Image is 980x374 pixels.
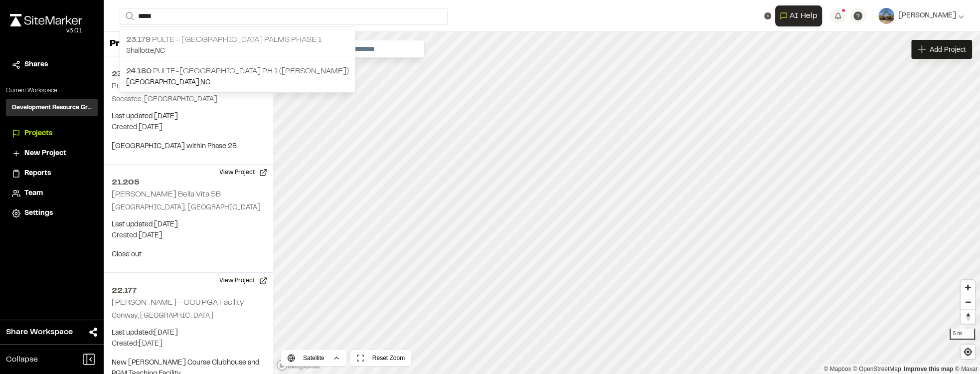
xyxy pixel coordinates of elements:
a: Settings [12,208,92,219]
span: Projects [24,128,52,139]
span: AI Help [790,10,817,22]
span: Shares [24,59,48,70]
p: [GEOGRAPHIC_DATA] , NC [126,77,349,88]
a: Maxar [955,366,978,373]
div: Open AI Assistant [775,5,826,26]
p: Shallotte , NC [126,46,349,57]
p: Last updated: [DATE] [112,219,265,230]
span: Settings [24,208,53,219]
button: Zoom in [961,280,975,295]
span: 24.180 [126,68,152,75]
h2: [PERSON_NAME] Bella Vita 5B [112,191,221,198]
span: Reports [24,168,51,179]
a: 23.179 Pulte - [GEOGRAPHIC_DATA] Palms Phase 1Shallotte,NC [120,30,355,61]
button: Satellite [281,350,346,366]
p: Pulte - [GEOGRAPHIC_DATA] Palms Phase 1 [126,34,349,46]
span: Reset bearing to north [961,310,975,324]
span: Team [24,188,43,199]
button: [PERSON_NAME] [878,8,964,24]
img: User [878,8,894,24]
p: [GEOGRAPHIC_DATA] within Phase 2B [112,141,265,152]
h2: 23.190 [112,68,265,80]
span: 23.179 [126,36,151,43]
div: 5 mi [950,329,975,340]
p: Current Workspace [6,86,98,95]
h2: [PERSON_NAME] - CCU PGA Facility [112,299,244,306]
button: Zoom out [961,295,975,309]
a: New Project [12,148,92,159]
a: Team [12,188,92,199]
a: Map feedback [904,366,953,373]
button: View Project [213,273,273,289]
a: Shares [12,59,92,70]
p: Created: [DATE] [112,122,265,133]
button: Reset bearing to north [961,309,975,324]
a: Projects [12,128,92,139]
p: Last updated: [DATE] [112,111,265,122]
p: Socastee, [GEOGRAPHIC_DATA] [112,94,265,105]
h2: Pulte Hague [GEOGRAPHIC_DATA] [112,83,237,90]
button: Reset Zoom [350,350,411,366]
p: Pulte-[GEOGRAPHIC_DATA] Ph 1 ([PERSON_NAME]) [126,65,349,77]
p: Last updated: [DATE] [112,328,265,339]
h2: 22.177 [112,285,265,297]
a: 24.180 Pulte-[GEOGRAPHIC_DATA] Ph 1 ([PERSON_NAME])[GEOGRAPHIC_DATA],NC [120,61,355,92]
img: rebrand.png [10,14,82,26]
p: Close out [112,249,265,260]
p: Created: [DATE] [112,230,265,241]
p: [GEOGRAPHIC_DATA], [GEOGRAPHIC_DATA] [112,202,265,213]
span: Share Workspace [6,326,73,338]
span: Collapse [6,354,38,366]
button: Search [120,8,138,24]
button: Clear text [764,12,771,19]
h3: Development Resource Group [12,103,92,112]
div: Oh geez...please don't... [10,26,82,35]
span: Zoom out [961,295,975,309]
button: Open AI Assistant [775,5,822,26]
p: Conway, [GEOGRAPHIC_DATA] [112,311,265,322]
span: New Project [24,148,66,159]
a: Mapbox logo [276,360,320,371]
span: Add Project [930,44,966,54]
button: Find my location [961,345,975,359]
a: OpenStreetMap [853,366,901,373]
span: [PERSON_NAME] [898,10,956,21]
p: Created: [DATE] [112,339,265,350]
a: Mapbox [823,366,851,373]
button: View Project [213,165,273,181]
p: Projects [110,37,147,51]
h2: 21.205 [112,177,265,188]
a: Reports [12,168,92,179]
